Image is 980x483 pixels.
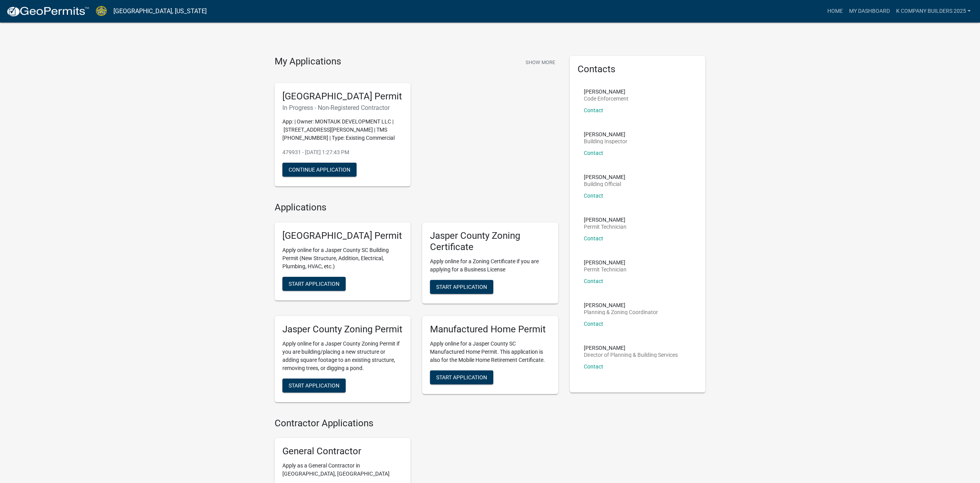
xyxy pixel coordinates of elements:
[578,64,698,75] h5: Contacts
[282,118,403,142] p: App: | Owner: MONTAUK DEVELOPMENT LLC | [STREET_ADDRESS][PERSON_NAME] | TMS [PHONE_NUMBER] | Type...
[522,56,558,69] button: Show More
[584,352,678,358] p: Director of Planning & Building Services
[584,174,625,180] p: [PERSON_NAME]
[96,6,107,16] img: Jasper County, South Carolina
[824,4,846,19] a: Home
[430,280,493,294] button: Start Application
[289,281,339,287] span: Start Application
[584,363,603,370] a: Contact
[584,96,628,101] p: Code Enforcement
[113,5,207,18] a: [GEOGRAPHIC_DATA], [US_STATE]
[282,246,403,271] p: Apply online for a Jasper County SC Building Permit (New Structure, Addition, Electrical, Plumbin...
[282,91,403,102] h5: [GEOGRAPHIC_DATA] Permit
[275,202,558,408] wm-workflow-list-section: Applications
[436,283,487,290] span: Start Application
[430,324,550,335] h5: Manufactured Home Permit
[584,89,628,94] p: [PERSON_NAME]
[584,309,658,315] p: Planning & Zoning Coordinator
[584,217,627,222] p: [PERSON_NAME]
[584,107,603,113] a: Contact
[282,446,403,457] h5: General Contractor
[282,104,403,111] h6: In Progress - Non-Registered Contractor
[584,267,627,272] p: Permit Technician
[282,379,346,393] button: Start Application
[282,324,403,335] h5: Jasper County Zoning Permit
[584,132,627,137] p: [PERSON_NAME]
[275,56,341,68] h4: My Applications
[584,302,658,308] p: [PERSON_NAME]
[430,370,493,384] button: Start Application
[275,202,558,213] h4: Applications
[893,4,974,19] a: K Company Builders 2025
[584,235,603,241] a: Contact
[282,340,403,372] p: Apply online for a Jasper County Zoning Permit if you are building/placing a new structure or add...
[282,277,346,291] button: Start Application
[584,278,603,284] a: Contact
[282,163,357,177] button: Continue Application
[289,382,339,388] span: Start Application
[282,230,403,241] h5: [GEOGRAPHIC_DATA] Permit
[584,193,603,199] a: Contact
[275,418,558,429] h4: Contractor Applications
[584,150,603,156] a: Contact
[584,139,627,144] p: Building Inspector
[430,257,550,274] p: Apply online for a Zoning Certificate if you are applying for a Business License
[584,224,627,229] p: Permit Technician
[846,4,893,19] a: My Dashboard
[436,374,487,380] span: Start Application
[584,181,625,187] p: Building Official
[282,462,403,478] p: Apply as a General Contractor in [GEOGRAPHIC_DATA], [GEOGRAPHIC_DATA]
[584,345,678,351] p: [PERSON_NAME]
[584,321,603,327] a: Contact
[282,148,403,156] p: 479931 - [DATE] 1:27:43 PM
[430,340,550,364] p: Apply online for a Jasper County SC Manufactured Home Permit. This application is also for the Mo...
[584,260,627,265] p: [PERSON_NAME]
[430,230,550,253] h5: Jasper County Zoning Certificate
